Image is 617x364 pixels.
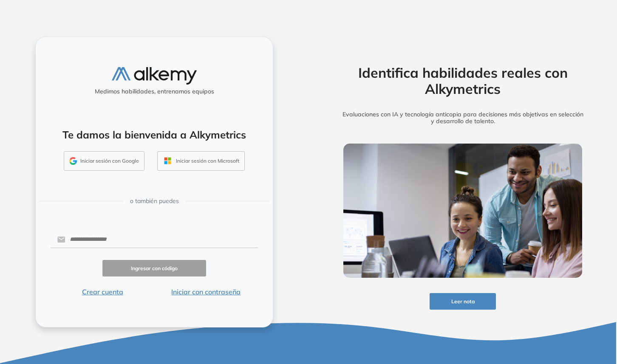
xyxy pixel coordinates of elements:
[51,287,154,297] button: Crear cuenta
[330,111,595,125] h5: Evaluaciones con IA y tecnología anticopia para decisiones más objetivas en selección y desarroll...
[154,287,258,297] button: Iniciar con contraseña
[464,265,617,364] iframe: Chat Widget
[343,144,582,278] img: img-more-info
[430,293,496,310] button: Leer nota
[330,65,595,97] h2: Identifica habilidades reales con Alkymetrics
[130,197,179,206] span: o también puedes
[163,156,173,166] img: OUTLOOK_ICON
[69,157,77,165] img: GMAIL_ICON
[157,151,245,171] button: Iniciar sesión con Microsoft
[47,129,262,141] h4: Te damos la bienvenida a Alkymetrics
[102,260,206,277] button: Ingresar con código
[64,151,144,171] button: Iniciar sesión con Google
[112,67,197,85] img: logo-alkemy
[39,88,269,95] h5: Medimos habilidades, entrenamos equipos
